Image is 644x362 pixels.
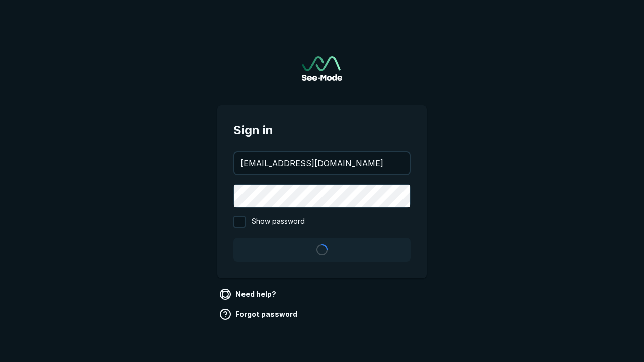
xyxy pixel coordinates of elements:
span: Show password [252,216,305,228]
a: Go to sign in [302,56,342,81]
a: Need help? [217,286,280,302]
img: See-Mode Logo [302,56,342,81]
span: Sign in [233,121,411,139]
a: Forgot password [217,306,301,322]
input: your@email.com [234,152,410,174]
